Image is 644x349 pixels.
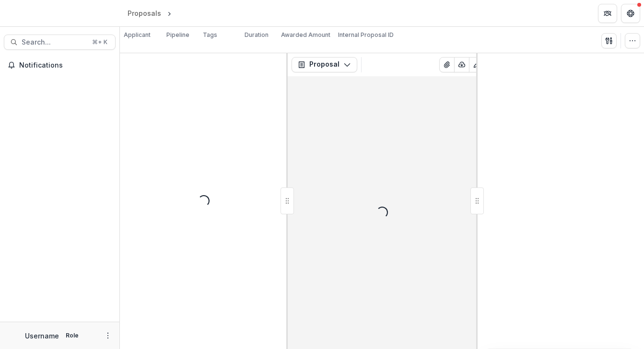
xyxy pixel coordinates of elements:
[338,31,394,39] p: Internal Proposal ID
[102,330,114,341] button: More
[22,38,86,47] span: Search...
[598,4,617,23] button: Partners
[469,57,484,72] button: Edit as form
[166,31,189,39] p: Pipeline
[124,6,165,20] a: Proposals
[4,58,116,73] button: Notifications
[281,31,330,39] p: Awarded Amount
[203,31,217,39] p: Tags
[25,331,59,341] p: Username
[245,31,269,39] p: Duration
[439,57,455,72] button: View Attached Files
[621,4,640,23] button: Get Help
[90,37,109,47] div: ⌘ + K
[128,8,161,18] div: Proposals
[63,331,82,340] p: Role
[124,31,151,39] p: Applicant
[19,61,112,70] span: Notifications
[4,35,116,50] button: Search...
[292,57,357,72] button: Proposal
[124,6,214,20] nav: breadcrumb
